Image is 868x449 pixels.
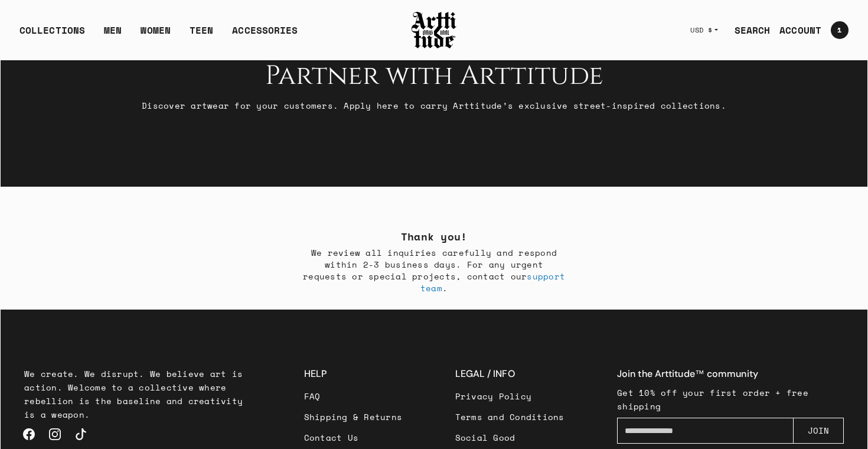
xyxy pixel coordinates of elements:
a: TEEN [190,23,213,47]
a: FAQ [304,386,403,406]
h4: Join the Arttitude™ community [617,367,844,381]
h3: LEGAL / INFO [455,367,564,381]
span: USD $ [690,25,713,35]
a: Instagram [42,421,68,447]
a: Facebook [16,421,42,447]
h3: HELP [304,367,403,381]
h2: Partner with Arttitude [19,61,849,92]
a: SEARCH [725,18,771,42]
input: Enter your email [617,418,794,444]
ul: Main navigation [10,23,307,47]
a: Shipping & Returns [304,406,403,427]
p: Get 10% off your first order + free shipping [617,386,844,413]
button: USD $ [683,17,725,43]
a: Terms and Conditions [455,406,564,427]
div: ACCESSORIES [232,23,298,47]
a: Social Good [455,427,564,448]
button: JOIN [793,418,844,444]
a: MEN [104,23,122,47]
a: TikTok [68,421,94,447]
img: Arttitude [410,10,458,50]
a: Open cart [821,17,849,44]
span: 1 [837,27,841,34]
video: Your browser does not support the video tag. [1,6,867,186]
p: Discover artwear for your customers. Apply here to carry Arttitude’s exclusive street-inspired co... [19,99,849,112]
p: We create. We disrupt. We believe art is action. Welcome to a collective where rebellion is the b... [24,367,251,421]
a: WOMEN [141,23,171,47]
a: ACCOUNT [770,18,821,42]
a: Contact Us [304,427,403,448]
a: Privacy Policy [455,386,564,406]
div: COLLECTIONS [19,23,85,47]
